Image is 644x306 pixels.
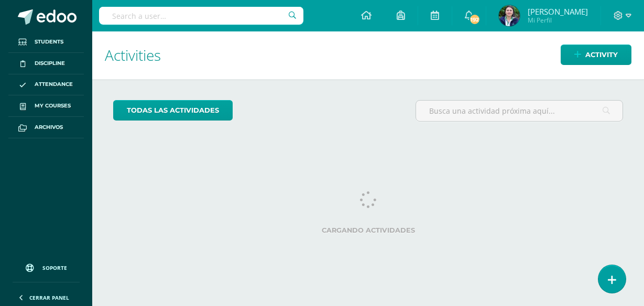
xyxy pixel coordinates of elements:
[35,80,73,89] span: Attendance
[113,226,623,234] label: Cargando actividades
[42,264,67,271] span: Soporte
[8,95,84,117] a: My courses
[416,101,623,121] input: Busca una actividad próxima aquí...
[35,102,71,110] span: My courses
[35,123,63,132] span: Archivos
[8,117,84,138] a: Archivos
[561,45,631,65] a: Activity
[35,59,65,68] span: Discipline
[499,5,520,26] img: 8792ea101102b15321d756c508217fbe.png
[29,294,69,301] span: Cerrar panel
[528,16,588,25] span: Mi Perfil
[8,31,84,53] a: Students
[8,53,84,74] a: Discipline
[13,254,80,279] a: Soporte
[113,100,233,121] a: todas las Actividades
[105,31,631,79] h1: Activities
[99,7,303,25] input: Search a user…
[35,38,63,46] span: Students
[469,14,481,25] span: 192
[528,6,588,17] span: [PERSON_NAME]
[8,74,84,96] a: Attendance
[585,45,618,64] span: Activity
